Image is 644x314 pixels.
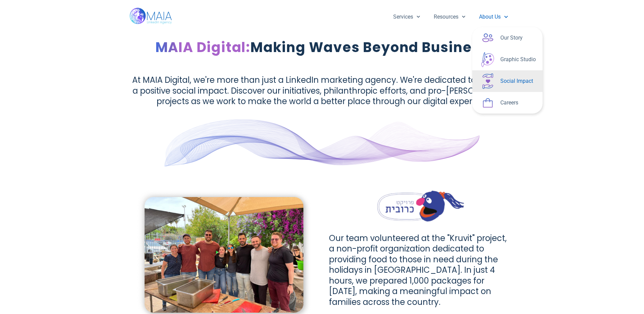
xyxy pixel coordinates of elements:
[374,189,467,226] img: kruvit heading
[386,8,515,26] nav: Menu
[472,49,543,70] a: Graphic Studio
[129,75,515,106] h2: At MAIA Digital, we're more than just a LinkedIn marketing agency. We're dedicated to creating a ...
[472,92,543,114] a: Careers
[472,70,543,92] a: Social Impact
[329,233,511,307] h2: Our team volunteered at the "Kruvit" project, a non-profit organization dedicated to providing fo...
[472,27,543,49] a: Our Story
[386,8,427,26] a: Services
[472,8,515,26] a: About Us
[129,37,515,58] h2: Making Waves Beyond Business
[472,27,543,114] ul: About Us
[427,8,472,26] a: Resources
[163,119,481,167] img: Wave
[156,38,251,57] span: MAIA Digital:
